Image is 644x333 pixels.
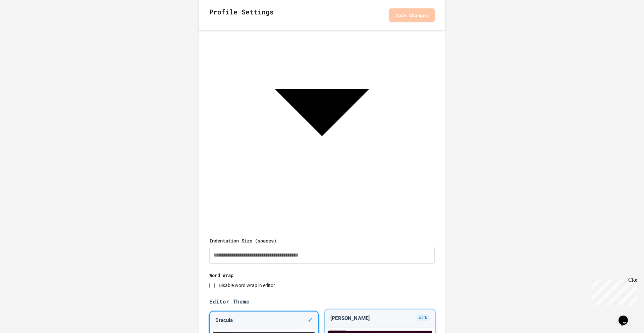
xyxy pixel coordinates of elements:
iframe: chat widget [616,306,637,326]
div: Chat with us now!Close [3,3,46,43]
label: Disable word wrap in editor [219,283,275,288]
div: Dracula [210,312,318,330]
label: Word Wrap [209,272,435,279]
div: [PERSON_NAME] [325,309,435,328]
iframe: chat widget [588,277,637,306]
button: Save Changes [389,8,435,22]
label: Editor Theme [209,297,435,306]
h2: Profile Settings [209,7,274,23]
label: Indentation Size (spaces) [209,237,435,244]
